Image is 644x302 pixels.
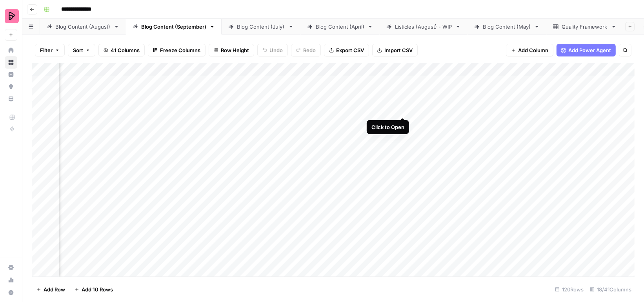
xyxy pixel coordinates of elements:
[5,261,17,274] a: Settings
[546,19,623,35] a: Quality Framework
[506,44,553,56] button: Add Column
[68,44,95,56] button: Sort
[70,283,118,296] button: Add 10 Rows
[55,23,111,31] div: Blog Content (August)
[257,44,288,56] button: Undo
[336,46,364,54] span: Export CSV
[380,19,468,35] a: Listicles (August) - WIP
[5,9,19,23] img: Preply Logo
[5,80,17,93] a: Opportunities
[269,46,283,54] span: Undo
[483,23,531,31] div: Blog Content (May)
[552,283,587,296] div: 120 Rows
[82,286,113,293] span: Add 10 Rows
[111,46,140,54] span: 41 Columns
[141,23,206,31] div: Blog Content (September)
[5,93,17,105] a: Your Data
[40,19,126,35] a: Blog Content (August)
[5,286,17,299] button: Help + Support
[5,44,17,56] a: Home
[468,19,546,35] a: Blog Content (May)
[384,46,413,54] span: Import CSV
[221,46,249,54] span: Row Height
[160,46,200,54] span: Freeze Columns
[222,19,300,35] a: Blog Content (July)
[126,19,222,35] a: Blog Content (September)
[291,44,321,56] button: Redo
[518,46,548,54] span: Add Column
[237,23,285,31] div: Blog Content (July)
[5,6,17,26] button: Workspace: Preply
[303,46,316,54] span: Redo
[98,44,145,56] button: 41 Columns
[568,46,611,54] span: Add Power Agent
[316,23,364,31] div: Blog Content (April)
[73,46,83,54] span: Sort
[148,44,206,56] button: Freeze Columns
[32,283,70,296] button: Add Row
[40,46,53,54] span: Filter
[562,23,608,31] div: Quality Framework
[5,56,17,69] a: Browse
[44,286,65,293] span: Add Row
[371,123,404,131] div: Click to Open
[324,44,369,56] button: Export CSV
[209,44,254,56] button: Row Height
[587,283,635,296] div: 18/41 Columns
[557,44,616,56] button: Add Power Agent
[372,44,418,56] button: Import CSV
[5,274,17,286] a: Usage
[35,44,65,56] button: Filter
[300,19,380,35] a: Blog Content (April)
[5,68,17,81] a: Insights
[395,23,452,31] div: Listicles (August) - WIP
